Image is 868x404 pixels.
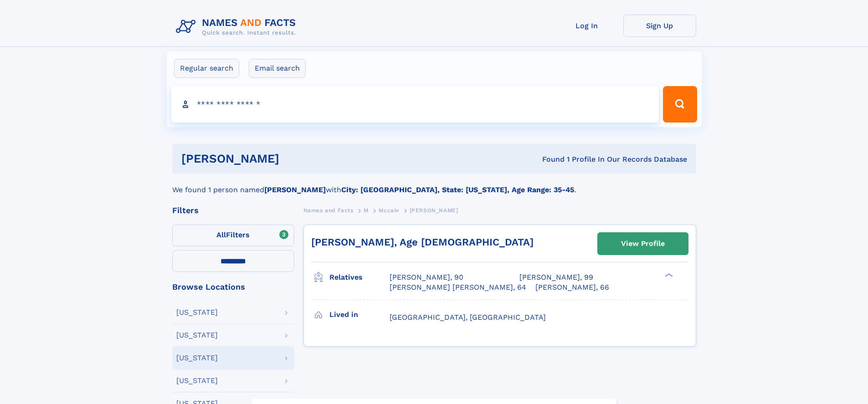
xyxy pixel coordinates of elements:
[176,377,218,384] div: [US_STATE]
[176,354,218,362] div: [US_STATE]
[364,207,369,214] span: M
[216,230,226,239] span: All
[364,205,369,216] a: M
[264,185,326,194] b: [PERSON_NAME]
[411,154,687,164] div: Found 1 Profile In Our Records Database
[390,272,463,282] a: [PERSON_NAME], 90
[341,185,574,194] b: City: [GEOGRAPHIC_DATA], State: [US_STATE], Age Range: 35-45
[172,206,294,215] div: Filters
[390,282,526,292] a: [PERSON_NAME] [PERSON_NAME], 64
[663,86,697,123] button: Search Button
[663,272,673,278] div: ❯
[172,174,696,195] div: We found 1 person named with .
[550,15,623,37] a: Log In
[623,15,696,37] a: Sign Up
[410,207,458,214] span: [PERSON_NAME]
[171,86,659,123] input: search input
[172,225,294,246] label: Filters
[176,332,218,339] div: [US_STATE]
[329,307,390,322] h3: Lived in
[621,233,665,254] div: View Profile
[181,153,411,164] h1: [PERSON_NAME]
[249,59,306,78] label: Email search
[311,236,534,248] a: [PERSON_NAME], Age [DEMOGRAPHIC_DATA]
[172,15,303,39] img: Logo Names and Facts
[176,309,218,316] div: [US_STATE]
[598,233,688,255] a: View Profile
[379,207,399,214] span: Mccain
[519,272,593,282] a: [PERSON_NAME], 99
[329,270,390,285] h3: Relatives
[390,313,546,322] span: [GEOGRAPHIC_DATA], [GEOGRAPHIC_DATA]
[379,205,399,216] a: Mccain
[174,59,239,78] label: Regular search
[535,282,609,292] a: [PERSON_NAME], 66
[172,283,294,291] div: Browse Locations
[303,205,354,216] a: Names and Facts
